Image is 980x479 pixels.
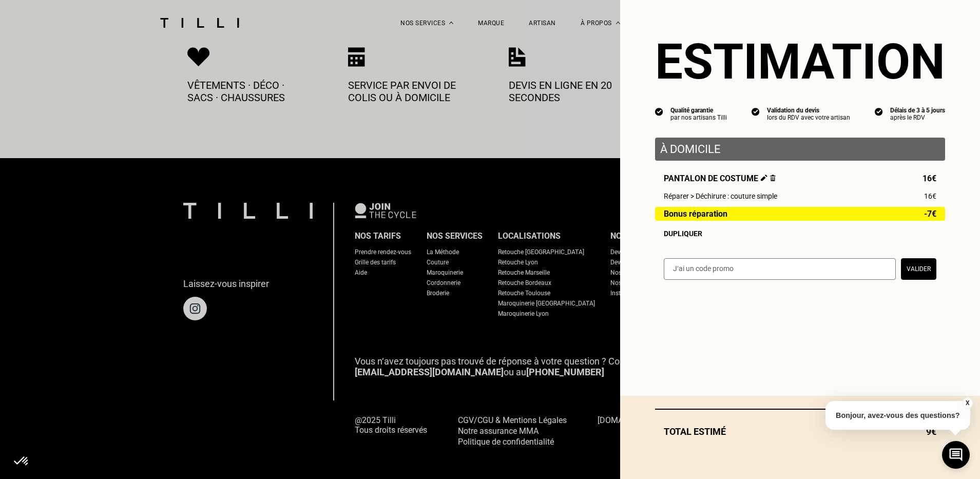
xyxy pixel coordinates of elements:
img: Éditer [761,175,767,181]
img: Supprimer [770,175,776,181]
p: À domicile [660,143,940,156]
div: Qualité garantie [670,107,727,114]
section: Estimation [655,33,945,90]
input: J‘ai un code promo [664,258,896,280]
img: icon list info [875,107,883,116]
span: Pantalon de costume [664,174,776,183]
div: Délais de 3 à 5 jours [890,107,945,114]
div: après le RDV [890,114,945,121]
div: Total estimé [655,426,945,437]
span: Réparer > Déchirure : couture simple [664,192,777,200]
img: icon list info [655,107,663,116]
span: Bonus réparation [664,209,727,218]
span: 16€ [924,192,936,200]
div: Dupliquer [664,229,936,238]
p: Bonjour, avez-vous des questions? [825,401,970,430]
button: X [962,397,972,409]
div: Validation du devis [767,107,850,114]
span: 16€ [923,174,936,183]
button: Valider [901,258,936,280]
div: lors du RDV avec votre artisan [767,114,850,121]
div: par nos artisans Tilli [670,114,727,121]
span: -7€ [924,209,936,218]
img: icon list info [752,107,760,116]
